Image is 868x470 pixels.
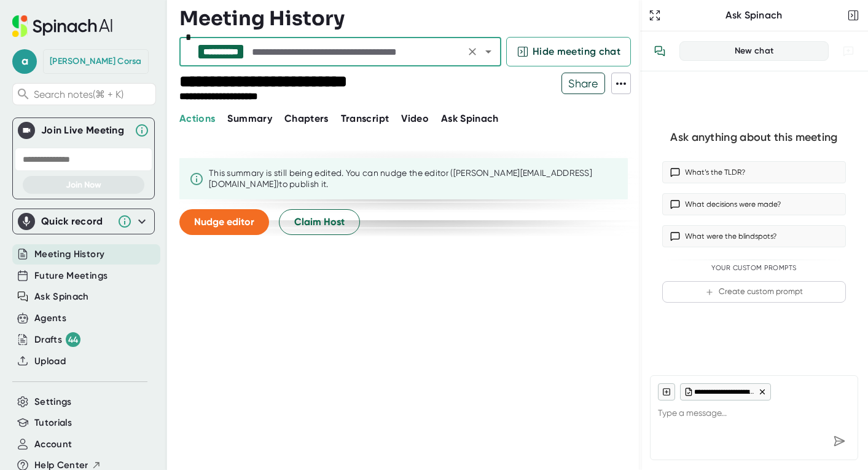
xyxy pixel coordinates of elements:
button: Share [561,73,605,94]
button: Drafts 44 [34,332,80,347]
span: Search notes (⌘ + K) [34,89,152,100]
span: Join Now [66,180,101,190]
button: Join Now [23,176,144,194]
button: Account [34,437,72,452]
button: Nudge editor [179,209,269,235]
span: Video [401,113,429,124]
button: Clear [464,43,481,60]
div: Your Custom Prompts [662,264,846,273]
div: Drafts [34,332,80,347]
span: Hide meeting chat [533,44,620,59]
button: Settings [34,395,72,409]
div: This summary is still being edited. You can nudge the editor ([PERSON_NAME][EMAIL_ADDRESS][DOMAIN... [209,168,618,189]
button: Video [401,111,429,126]
span: Nudge editor [194,216,254,228]
button: What decisions were made? [662,193,846,215]
div: Ask Spinach [663,9,845,22]
button: Future Meetings [34,269,108,283]
button: View conversation history [647,39,672,63]
button: Close conversation sidebar [845,7,862,24]
button: Actions [179,111,215,126]
div: Ask anything about this meeting [670,130,837,145]
button: What’s the TLDR? [662,161,846,183]
span: Ask Spinach [441,113,499,124]
button: Transcript [341,111,389,126]
span: Transcript [341,113,389,124]
span: Chapters [284,113,329,124]
button: Upload [34,354,66,368]
button: Expand to Ask Spinach page [646,7,663,24]
span: Summary [227,113,272,124]
div: 44 [66,332,80,347]
span: a [12,49,37,74]
button: Claim Host [279,209,360,235]
div: New chat [687,46,821,57]
div: Send message [828,430,850,452]
span: Actions [179,113,215,124]
button: Summary [227,111,272,126]
div: Join Live MeetingJoin Live Meeting [18,118,149,143]
button: Meeting History [34,247,104,261]
h3: Meeting History [179,7,345,30]
button: Hide meeting chat [506,37,631,66]
button: Tutorials [34,416,72,430]
span: Share [562,73,604,94]
button: Open [480,43,497,60]
button: Create custom prompt [662,281,846,303]
button: Agents [34,311,66,325]
div: Amy Corsa [50,56,142,67]
button: What were the blindspots? [662,225,846,247]
button: Ask Spinach [441,111,499,126]
button: Chapters [284,111,329,126]
div: Quick record [18,209,149,234]
div: Join Live Meeting [41,124,128,137]
span: Claim Host [294,215,345,229]
button: Ask Spinach [34,290,89,304]
div: Quick record [41,215,111,228]
img: Join Live Meeting [20,124,33,137]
